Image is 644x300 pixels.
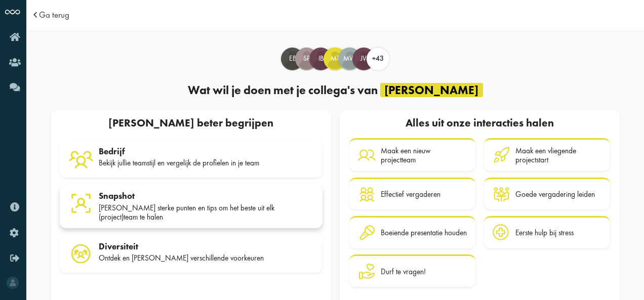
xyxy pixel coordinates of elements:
[99,158,314,167] div: Bekijk jullie teamstijl en vergelijk de profielen in je team
[99,241,314,251] div: Diversiteit
[381,228,467,237] div: Boeiende presentatie houden
[372,54,384,63] span: +43
[281,54,303,64] span: EB
[484,138,610,171] a: Maak een vliegende projectstart
[349,178,475,210] a: Effectief vergaderen
[295,48,318,70] div: Selina
[515,146,601,165] div: Maak een vliegende projectstart
[348,114,611,134] div: Alles uit onze interacties halen
[515,228,574,237] div: Eerste hulp bij stress
[188,82,378,98] span: Wat wil je doen met je collega's van
[310,54,332,64] span: IB
[309,48,332,70] div: Ivy
[324,48,346,70] div: Myrthe
[353,54,375,64] span: Jv
[338,48,361,70] div: Max
[296,54,317,64] span: SP
[60,184,323,228] a: Snapshot [PERSON_NAME] sterke punten en tips om het beste uit elk (project)team te halen
[39,11,69,19] a: Ga terug
[381,190,440,199] div: Effectief vergaderen
[99,191,314,201] div: Snapshot
[349,138,475,171] a: Maak een nieuw projectteam
[60,138,323,178] a: Bedrijf Bekijk jullie teamstijl en vergelijk de profielen in je team
[484,178,610,210] a: Goede vergadering leiden
[484,216,610,248] a: Eerste hulp bij stress
[324,54,346,64] span: MT
[99,203,314,222] div: [PERSON_NAME] sterke punten en tips om het beste uit elk (project)team te halen
[352,48,375,70] div: Julia
[60,235,323,273] a: Diversiteit Ontdek en [PERSON_NAME] verschillende voorkeuren
[349,254,475,287] a: Durf te vragen!
[515,190,595,199] div: Goede vergadering leiden
[55,114,327,134] div: [PERSON_NAME] beter begrijpen
[99,253,314,263] div: Ontdek en [PERSON_NAME] verschillende voorkeuren
[281,48,304,70] div: Emma
[381,267,426,276] div: Durf te vragen!
[380,83,483,97] div: [PERSON_NAME]
[349,216,475,248] a: Boeiende presentatie houden
[339,54,360,64] span: MW
[381,146,467,165] div: Maak een nieuw projectteam
[99,146,314,156] div: Bedrijf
